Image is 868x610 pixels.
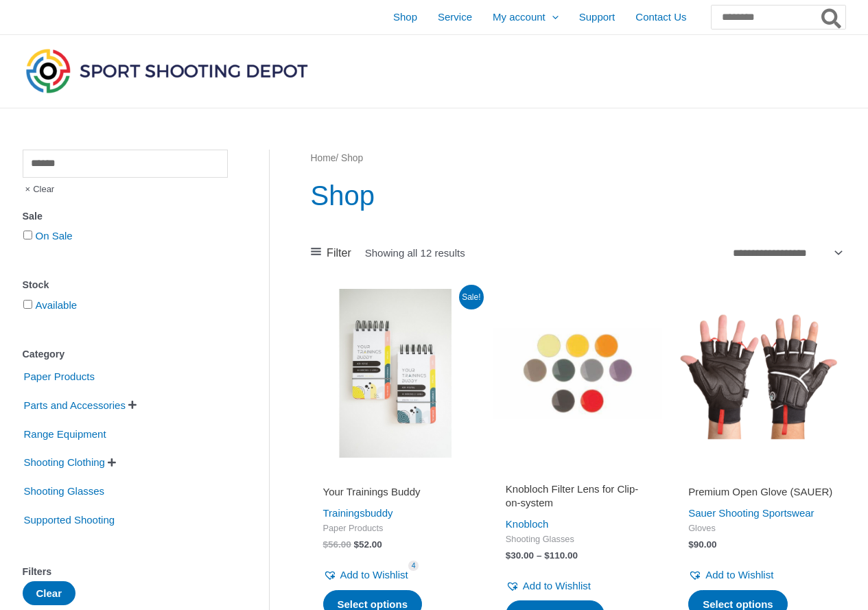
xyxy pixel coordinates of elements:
[311,243,351,263] a: Filter
[311,176,845,215] h1: Shop
[323,565,408,585] a: Add to Wishlist
[23,508,117,532] span: Supported Shooting
[544,550,578,561] bdi: 110.00
[23,275,228,295] div: Stock
[506,482,650,515] a: Knobloch Filter Lens for Clip-on-system
[23,178,55,201] span: Clear
[323,539,351,550] bdi: 56.00
[23,365,96,388] span: Paper Products
[705,569,773,580] span: Add to Wishlist
[688,485,832,499] h2: Premium Open Glove (SAUER)
[688,466,832,482] iframe: Customer reviews powered by Trustpilot
[23,513,117,525] a: Supported Shooting
[523,580,591,591] span: Add to Wishlist
[354,539,382,550] bdi: 52.00
[23,456,106,467] a: Shooting Clothing
[688,539,694,550] span: $
[728,242,845,263] select: Shop order
[23,562,228,582] div: Filters
[688,485,832,504] a: Premium Open Glove (SAUER)
[506,518,549,530] a: Knobloch
[408,561,419,571] span: 4
[23,394,127,417] span: Parts and Accessories
[23,581,76,605] button: Clear
[544,550,550,561] span: $
[323,485,467,499] h2: Your Trainings Buddy
[506,482,650,509] h2: Knobloch Filter Lens for Clip-on-system
[676,289,845,458] img: Premium Open Glove (SAUER)
[327,243,351,263] span: Filter
[323,485,467,504] a: Your Trainings Buddy
[23,45,311,96] img: Sport Shooting Depot
[459,285,484,309] span: Sale!
[323,507,393,519] a: Trainingsbuddy
[688,565,773,585] a: Add to Wishlist
[23,370,96,382] a: Paper Products
[323,466,467,482] iframe: Customer reviews powered by Trustpilot
[506,550,511,561] span: $
[819,5,845,29] button: Search
[23,423,108,446] span: Range Equipment
[365,248,465,258] p: Showing all 12 results
[23,427,108,438] a: Range Equipment
[36,299,78,311] a: Available
[23,231,32,239] input: On Sale
[537,550,542,561] span: –
[323,539,329,550] span: $
[108,458,116,467] span: 
[23,300,32,309] input: Available
[311,153,336,163] a: Home
[323,523,467,535] span: Paper Products
[23,344,228,364] div: Category
[23,480,106,503] span: Shooting Glasses
[23,207,228,226] div: Sale
[23,399,127,410] a: Parts and Accessories
[506,576,591,596] a: Add to Wishlist
[688,507,814,519] a: Sauer Shooting Sportswear
[506,534,650,546] span: Shooting Glasses
[506,550,534,561] bdi: 30.00
[23,451,106,474] span: Shooting Clothing
[493,289,662,458] img: Filter Lens for Clip-on-system
[354,539,360,550] span: $
[688,539,716,550] bdi: 90.00
[311,289,480,458] img: Your Trainings Buddy
[340,569,408,580] span: Add to Wishlist
[128,400,137,410] span: 
[506,466,650,482] iframe: Customer reviews powered by Trustpilot
[311,150,845,167] nav: Breadcrumb
[36,230,73,242] a: On Sale
[23,484,106,496] a: Shooting Glasses
[688,523,832,535] span: Gloves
